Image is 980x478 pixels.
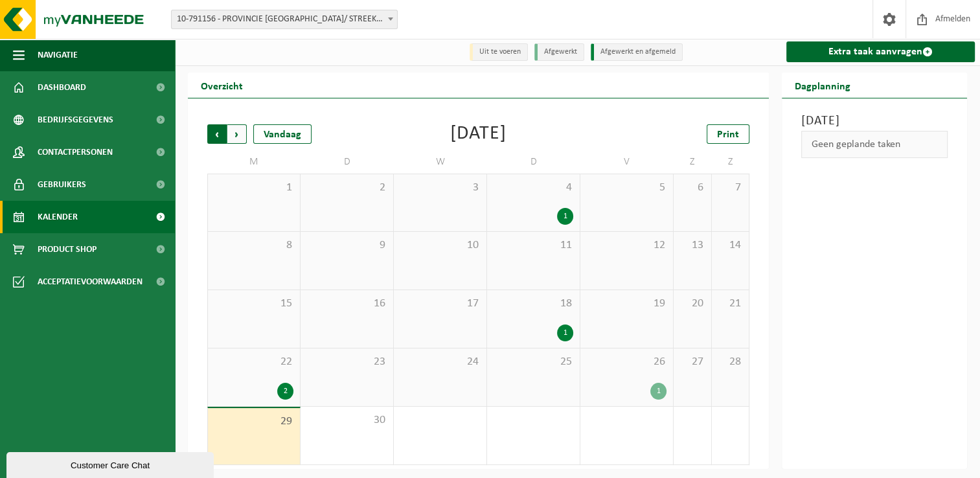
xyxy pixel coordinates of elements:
span: 24 [400,355,480,369]
span: Acceptatievoorwaarden [38,266,142,298]
span: 13 [680,238,705,253]
td: D [301,150,394,174]
span: 19 [587,297,667,311]
span: Dashboard [38,71,86,104]
span: 10-791156 - PROVINCIE WEST-VLAANDEREN/ STREEKHUIS DE BLANKAART - DIKSMUIDE [172,10,397,28]
span: 17 [400,297,480,311]
span: 9 [307,238,387,253]
span: 3 [400,181,480,195]
iframe: chat widget [6,450,216,478]
span: 2 [307,181,387,195]
span: Kalender [38,201,78,233]
span: Navigatie [38,39,78,71]
span: 18 [494,297,573,311]
div: Vandaag [253,124,312,144]
li: Afgewerkt [534,43,584,61]
span: 22 [214,355,293,369]
a: Extra taak aanvragen [786,41,975,62]
span: 10 [400,238,480,253]
span: Contactpersonen [38,136,113,168]
span: 1 [214,181,293,195]
li: Uit te voeren [470,43,528,61]
span: 8 [214,238,293,253]
span: Gebruikers [38,168,86,201]
span: 11 [494,238,573,253]
td: M [207,150,301,174]
a: Print [707,124,749,144]
span: 6 [680,181,705,195]
span: 15 [214,297,293,311]
span: Volgende [227,124,247,144]
div: 1 [557,208,573,225]
h2: Overzicht [188,73,256,98]
div: [DATE] [450,124,507,144]
td: W [394,150,487,174]
div: 1 [650,383,667,400]
span: 30 [307,413,387,427]
span: 5 [587,181,667,195]
span: 27 [680,355,705,369]
span: 25 [494,355,573,369]
span: 10-791156 - PROVINCIE WEST-VLAANDEREN/ STREEKHUIS DE BLANKAART - DIKSMUIDE [171,10,398,29]
span: 7 [718,181,743,195]
span: Bedrijfsgegevens [38,104,113,136]
span: 28 [718,355,743,369]
span: 16 [307,297,387,311]
div: 2 [277,383,293,400]
span: 23 [307,355,387,369]
span: Print [717,130,739,140]
h2: Dagplanning [782,73,863,98]
span: 12 [587,238,667,253]
div: Geen geplande taken [801,131,948,158]
h3: [DATE] [801,111,948,131]
span: 20 [680,297,705,311]
li: Afgewerkt en afgemeld [591,43,683,61]
td: Z [674,150,712,174]
span: Product Shop [38,233,97,266]
td: V [580,150,674,174]
span: 4 [494,181,573,195]
td: D [487,150,580,174]
td: Z [712,150,750,174]
span: 29 [214,415,293,429]
span: Vorige [207,124,227,144]
span: 26 [587,355,667,369]
div: 1 [557,324,573,341]
span: 14 [718,238,743,253]
span: 21 [718,297,743,311]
